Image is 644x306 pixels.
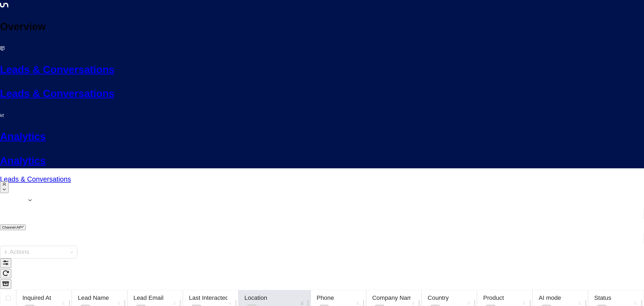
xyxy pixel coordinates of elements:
[3,293,14,304] span: Toggle select all
[539,293,577,303] div: AI mode
[24,197,27,204] span: 1
[4,248,29,256] div: Actions
[483,293,522,303] div: Product
[2,225,24,229] span: Channel:
[78,293,116,303] div: Lead Name
[22,293,61,303] div: Inquired At
[428,293,466,303] div: Country
[16,225,20,229] span: All
[244,293,300,303] div: Location
[372,293,411,303] div: Company Name
[4,197,23,204] span: Agents
[317,293,355,303] div: Phone
[133,293,172,303] div: Lead Email
[594,293,633,303] div: Status
[189,293,228,303] div: Last Interacted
